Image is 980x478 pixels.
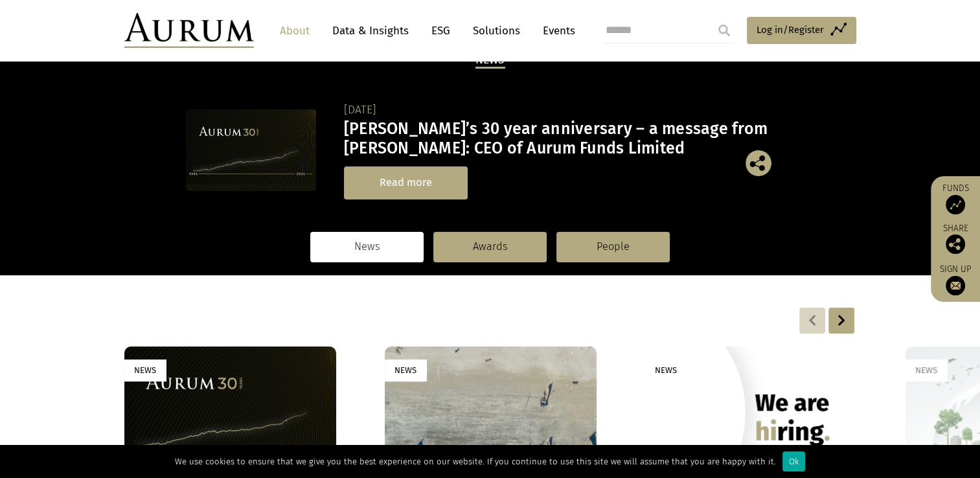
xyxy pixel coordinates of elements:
input: Submit [711,17,737,43]
img: Access Funds [946,195,965,214]
a: Log in/Register [747,17,856,44]
a: Read more [344,166,468,199]
a: People [556,232,670,262]
img: Aurum [124,13,254,48]
h3: [PERSON_NAME]’s 30 year anniversary – a message from [PERSON_NAME]: CEO of Aurum Funds Limited [344,119,792,158]
a: Awards [433,232,547,262]
a: Sign up [937,264,974,295]
a: Funds [937,183,974,214]
a: Data & Insights [326,19,415,43]
div: [DATE] [344,101,792,119]
div: News [906,359,947,381]
div: News [124,359,166,381]
div: Ok [782,451,805,472]
span: Log in/Register [757,22,824,38]
div: News [385,359,426,381]
a: Solutions [466,19,527,43]
h2: News [475,53,505,69]
img: Share this post [946,234,965,254]
div: News [645,359,687,381]
div: Share [937,224,974,254]
img: Sign up to our newsletter [946,276,965,295]
a: About [273,19,316,43]
a: ESG [425,19,457,43]
a: Events [536,19,575,43]
a: News [310,232,424,262]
